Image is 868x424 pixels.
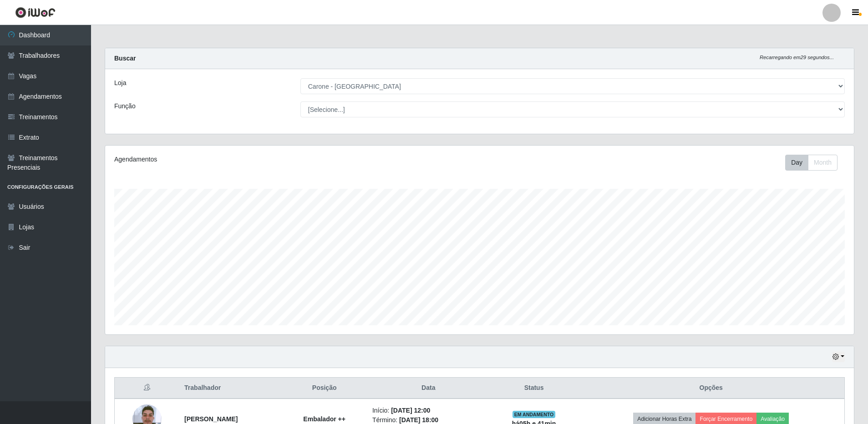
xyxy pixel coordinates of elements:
[760,55,834,60] i: Recarregando em 29 segundos...
[303,415,345,423] strong: Embalador ++
[513,411,556,418] span: EM ANDAMENTO
[184,415,238,423] strong: [PERSON_NAME]
[114,55,136,62] strong: Buscar
[179,378,282,399] th: Trabalhador
[114,155,411,164] div: Agendamentos
[367,378,490,399] th: Data
[785,155,808,171] button: Day
[391,407,430,414] time: [DATE] 12:00
[785,155,845,171] div: Toolbar with button groups
[114,101,136,111] label: Função
[808,155,838,171] button: Month
[15,7,56,18] img: CoreUI Logo
[282,378,367,399] th: Posição
[578,378,844,399] th: Opções
[372,406,485,415] li: Início:
[490,378,578,399] th: Status
[114,78,126,88] label: Loja
[399,416,438,424] time: [DATE] 18:00
[785,155,838,171] div: First group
